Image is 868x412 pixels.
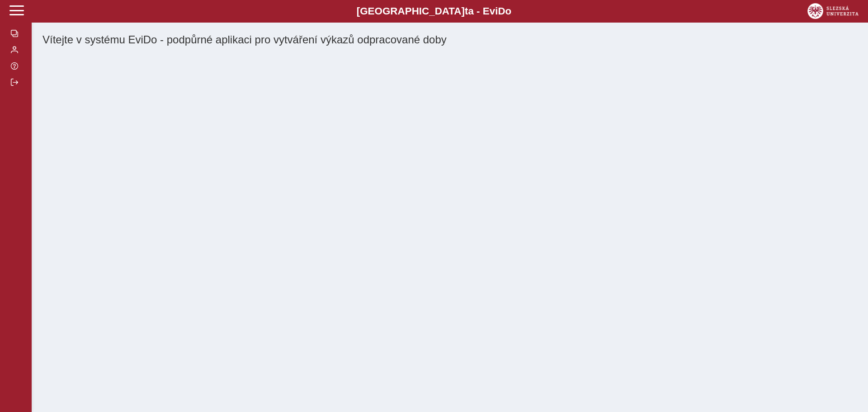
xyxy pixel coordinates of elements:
span: o [505,5,512,17]
img: logo_web_su.png [807,3,859,19]
b: [GEOGRAPHIC_DATA] a - Evi [27,5,841,17]
span: D [498,5,505,17]
h1: Vítejte v systému EviDo - podpůrné aplikaci pro vytváření výkazů odpracované doby [42,33,857,46]
span: t [465,5,468,17]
